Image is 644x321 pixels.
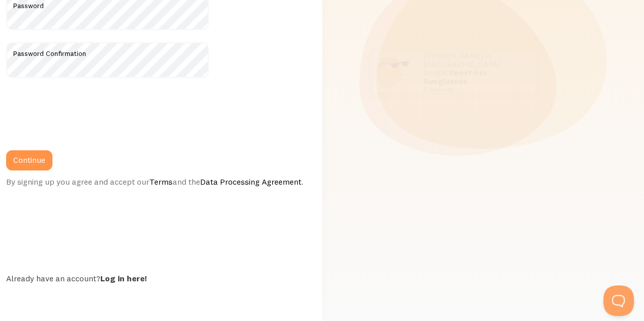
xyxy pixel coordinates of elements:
label: Password Confirmation [6,42,316,60]
iframe: reCAPTCHA [6,90,161,130]
a: Data Processing Agreement [200,177,301,187]
div: By signing up you agree and accept our and the . [6,177,316,187]
a: Terms [149,177,173,187]
button: Continue [6,150,52,170]
div: Already have an account? [6,273,316,283]
a: Log in here! [100,273,147,283]
iframe: Help Scout Beacon - Open [603,285,634,316]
